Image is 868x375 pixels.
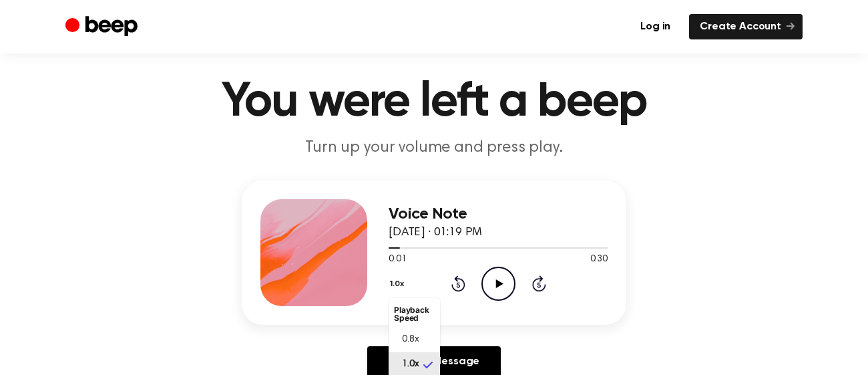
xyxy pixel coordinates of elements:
a: Beep [65,14,141,40]
h1: You were left a beep [92,78,776,126]
a: Create Account [689,14,803,39]
button: 1.0x [389,273,409,295]
span: 0:30 [590,253,608,267]
a: Log in [630,14,681,39]
span: [DATE] · 01:19 PM [389,227,482,239]
h3: Voice Note [389,205,608,223]
span: 0:01 [389,253,406,267]
span: 0.8x [402,333,419,347]
li: Playback Speed [389,301,440,328]
span: 1.0x [402,358,419,372]
p: Turn up your volume and press play. [178,137,690,159]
